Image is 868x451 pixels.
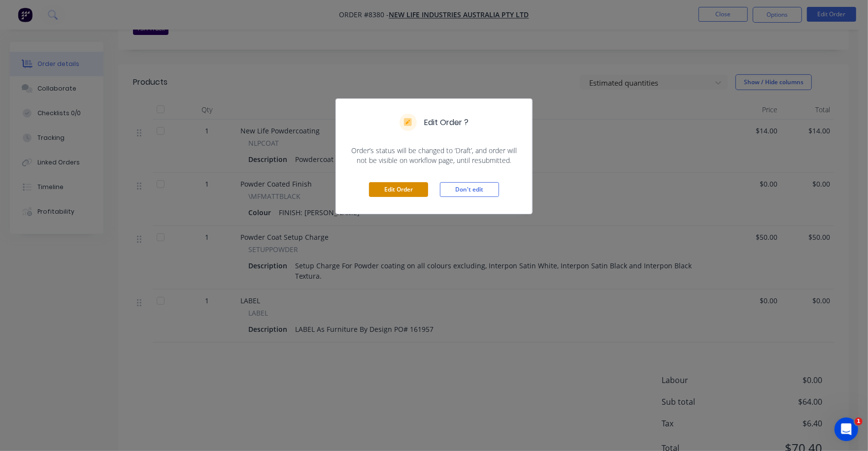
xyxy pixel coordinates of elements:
h5: Edit Order ? [425,117,469,129]
button: Don't edit [440,182,499,197]
span: 1 [855,418,863,425]
button: Edit Order [369,182,428,197]
span: Order’s status will be changed to ‘Draft’, and order will not be visible on workflow page, until ... [348,146,520,165]
iframe: Intercom live chat [835,418,858,441]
